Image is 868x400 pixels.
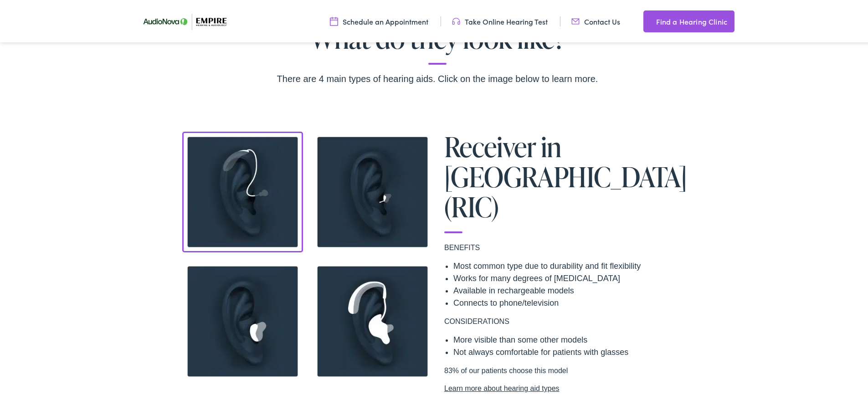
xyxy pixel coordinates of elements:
div: There are 4 main types of hearing aids. Click on the image below to learn more. [35,70,840,85]
img: Diagram of hearing air placement in ear by Empire Hearing in New York [312,260,433,380]
img: utility icon [643,15,652,26]
img: utility icon [330,15,338,25]
h1: Receiver in [GEOGRAPHIC_DATA] (RIC) [444,130,690,232]
img: utility icon [571,15,580,25]
li: Available in rechargeable models [453,283,690,296]
li: Connects to phone/television [453,296,690,308]
img: utility icon [452,15,460,25]
a: Schedule an Appointment [330,15,428,25]
p: CONSIDERATIONS [444,315,690,326]
a: Take Online Hearing Test [452,15,548,25]
li: Most common type due to durability and fit flexibility [453,259,690,271]
li: More visible than some other models [453,333,690,345]
li: Not always comfortable for patients with glasses [453,345,690,357]
a: Learn more about hearing aid types [444,382,690,393]
a: Find a Hearing Clinic [643,9,734,31]
a: Contact Us [571,15,620,25]
p: 83% of our patients choose this model [444,364,690,393]
li: Works for many degrees of [MEDICAL_DATA] [453,271,690,283]
p: BENEFITS [444,241,690,252]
